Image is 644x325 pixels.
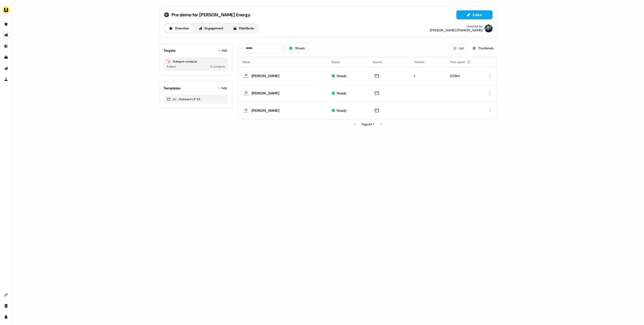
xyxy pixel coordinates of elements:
div: JJ - Outreach LP V3 [167,97,225,102]
div: Ready [337,108,347,113]
button: Name [243,58,256,67]
div: 1 [414,73,441,78]
a: Go to integrations [2,291,10,299]
button: Engagement [194,24,228,32]
button: Visitors [414,58,430,67]
button: List [450,44,467,53]
div: Ready [337,73,347,78]
div: [PERSON_NAME] [252,73,279,78]
th: Assets [369,57,410,67]
div: Page 1 of 1 [362,122,374,127]
div: Created by [466,24,482,28]
button: Thumbnails [469,44,497,53]
button: Distribute [229,24,258,32]
div: [PERSON_NAME] [PERSON_NAME] [430,28,482,32]
a: Go to templates [2,53,10,61]
button: 3Ready [286,44,308,53]
div: Ready [337,91,347,96]
a: Go to attribution [2,64,10,72]
a: Go to team [2,302,10,310]
div: [PERSON_NAME] [252,91,279,96]
img: James [485,24,493,32]
div: 3 contacts [210,64,225,69]
a: Go to Inbound [2,42,10,50]
button: Add [217,85,228,92]
a: Editor [456,13,493,18]
span: Pre demo for [PERSON_NAME] Energy [172,12,251,18]
div: Templates [164,86,181,91]
button: Status [331,58,346,67]
div: [PERSON_NAME] [252,108,279,113]
button: Time spent [450,58,471,67]
a: Go to outbound experience [2,31,10,39]
a: Go to experiments [2,75,10,83]
div: Added [167,64,176,69]
button: Editor [456,10,493,19]
a: Go to prospects [2,20,10,28]
div: Targets [164,48,176,53]
div: Hubspot contacts [167,59,225,64]
div: 2:06m [450,73,476,78]
button: Add [217,47,228,54]
button: Overview [165,24,193,32]
a: Go to profile [2,313,10,321]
